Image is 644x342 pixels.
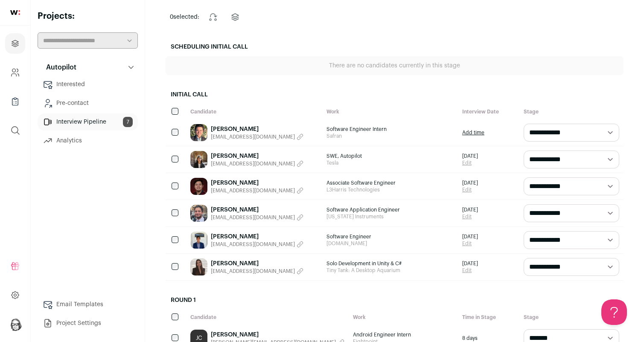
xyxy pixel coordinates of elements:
[38,113,138,130] a: Interview Pipeline7
[186,310,349,325] div: Candidate
[211,268,303,275] button: [EMAIL_ADDRESS][DOMAIN_NAME]
[462,260,478,267] span: [DATE]
[519,104,624,119] div: Stage
[462,159,478,166] a: Edit
[326,233,454,240] span: Software Engineer
[211,330,344,339] a: [PERSON_NAME]
[10,10,20,15] img: wellfound-shorthand-0d5821cbd27db2630d0214b213865d53afaa358527fdda9d0ea32b1df1b89c2c.svg
[5,62,25,83] a: Company and ATS Settings
[190,232,207,249] img: f0a91edaaf6b824e3be3f21fbc8171f8b6e1322acc75f58bac69b16cc5264c3c.jpg
[211,241,295,248] span: [EMAIL_ADDRESS][DOMAIN_NAME]
[166,85,624,104] h2: Initial Call
[38,132,138,149] a: Analytics
[326,206,454,213] span: Software Application Engineer
[462,240,478,247] a: Edit
[38,315,138,332] a: Project Settings
[326,240,454,247] span: [DOMAIN_NAME]
[211,125,303,133] a: [PERSON_NAME]
[5,91,25,112] a: Company Lists
[38,59,138,76] button: Autopilot
[353,331,454,338] span: Android Engineer Intern
[211,133,295,140] span: [EMAIL_ADDRESS][DOMAIN_NAME]
[326,260,454,267] span: Solo Development in Unity & C#
[322,104,458,119] div: Work
[38,10,138,22] h2: Projects:
[38,76,138,93] a: Interested
[462,186,478,193] a: Edit
[211,241,303,248] button: [EMAIL_ADDRESS][DOMAIN_NAME]
[326,267,454,274] span: Tiny Tank: A Desktop Aquarium
[211,214,303,221] button: [EMAIL_ADDRESS][DOMAIN_NAME]
[9,317,22,331] button: Open dropdown
[170,14,173,20] span: 0
[211,214,295,221] span: [EMAIL_ADDRESS][DOMAIN_NAME]
[326,180,454,186] span: Associate Software Engineer
[170,13,199,21] span: selected:
[41,62,76,72] p: Autopilot
[38,296,138,313] a: Email Templates
[211,268,295,275] span: [EMAIL_ADDRESS][DOMAIN_NAME]
[211,160,295,167] span: [EMAIL_ADDRESS][DOMAIN_NAME]
[211,160,303,167] button: [EMAIL_ADDRESS][DOMAIN_NAME]
[186,104,322,119] div: Candidate
[326,186,454,193] span: L3Harris Technologies
[326,126,454,133] span: Software Engineer Intern
[203,7,223,27] button: Change stage
[211,206,303,214] a: [PERSON_NAME]
[190,124,207,141] img: dec89a49a9694032e709a962c230d013f89196116e3f6429ed0d3ad7e38e32a4.jpg
[462,129,484,136] a: Add time
[211,179,303,187] a: [PERSON_NAME]
[5,33,25,54] a: Projects
[123,117,133,127] span: 7
[190,178,207,195] img: b2a1bae6ac8de6e0180edf60065d72af087af0963c5bdd027a40923d104678f6.jpg
[38,95,138,112] a: Pre-contact
[190,258,207,275] img: 0189e68331519ebfbace3530f7e08d0ea5940be36b98f2e43a7c21e54774dea6.jpg
[462,267,478,274] a: Edit
[462,213,478,220] a: Edit
[211,187,303,194] button: [EMAIL_ADDRESS][DOMAIN_NAME]
[211,133,303,140] button: [EMAIL_ADDRESS][DOMAIN_NAME]
[166,291,624,310] h2: Round 1
[326,213,454,220] span: [US_STATE] Instruments
[211,152,303,160] a: [PERSON_NAME]
[462,233,478,240] span: [DATE]
[9,317,22,331] img: 2818868-medium_jpg
[166,56,624,75] div: There are no candidates currently in this stage
[462,180,478,186] span: [DATE]
[211,259,303,268] a: [PERSON_NAME]
[326,153,454,159] span: SWE, Autopilot
[326,159,454,166] span: Tesla
[326,133,454,139] span: Safran
[458,310,519,325] div: Time in Stage
[462,153,478,159] span: [DATE]
[462,206,478,213] span: [DATE]
[458,104,519,119] div: Interview Date
[166,38,624,56] h2: Scheduling Initial Call
[190,151,207,168] img: a0a53b33740c2c60ccd8dc9cd1d3fb56a5d1dc9c5fdf751bfe648bfbdd2409a1.jpg
[349,310,458,325] div: Work
[601,299,627,325] iframe: Help Scout Beacon - Open
[519,310,624,325] div: Stage
[190,205,207,222] img: 48eb9df80256af175247f24eb30bc008b19c5d7522f3b059f193cb026a049b46.jpg
[211,187,295,194] span: [EMAIL_ADDRESS][DOMAIN_NAME]
[211,232,303,241] a: [PERSON_NAME]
